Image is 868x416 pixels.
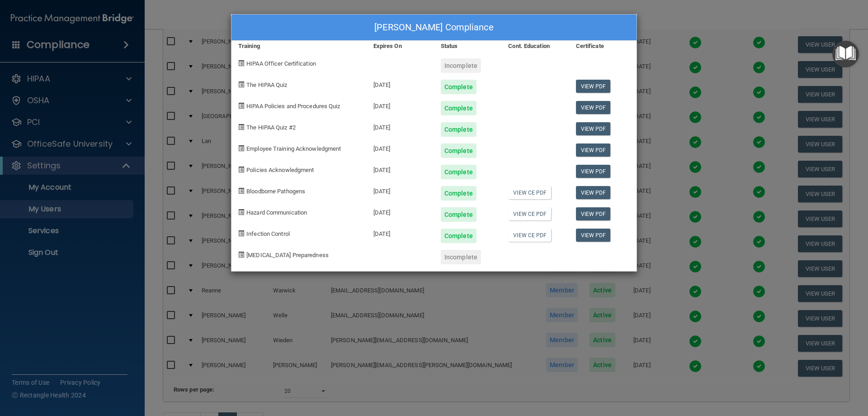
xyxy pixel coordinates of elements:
[441,229,476,243] div: Complete
[246,252,329,258] span: [MEDICAL_DATA] Preparedness
[576,80,611,93] a: View PDF
[367,158,434,179] div: [DATE]
[441,101,476,115] div: Complete
[246,103,340,110] span: HIPAA Policies and Procedures Quiz
[576,122,611,135] a: View PDF
[501,41,569,52] div: Cont. Education
[441,143,476,158] div: Complete
[441,207,476,222] div: Complete
[367,222,434,243] div: [DATE]
[246,230,290,237] span: Infection Control
[508,186,551,199] a: View CE PDF
[367,137,434,158] div: [DATE]
[246,124,296,131] span: The HIPAA Quiz #2
[246,188,305,195] span: Bloodborne Pathogens
[576,186,611,199] a: View PDF
[367,73,434,94] div: [DATE]
[367,201,434,222] div: [DATE]
[441,186,476,201] div: Complete
[576,143,611,157] a: View PDF
[576,101,611,114] a: View PDF
[367,94,434,115] div: [DATE]
[832,41,859,67] button: Open Resource Center
[246,81,287,88] span: The HIPAA Quiz
[367,115,434,137] div: [DATE]
[441,122,476,137] div: Complete
[231,41,367,52] div: Training
[246,60,316,67] span: HIPAA Officer Certification
[441,165,476,179] div: Complete
[576,229,611,242] a: View PDF
[367,179,434,201] div: [DATE]
[576,207,611,220] a: View PDF
[434,41,501,52] div: Status
[441,58,481,73] div: Incomplete
[246,167,314,173] span: Policies Acknowledgment
[367,41,434,52] div: Expires On
[231,14,637,41] div: [PERSON_NAME] Compliance
[576,165,611,178] a: View PDF
[246,145,341,152] span: Employee Training Acknowledgment
[441,80,476,94] div: Complete
[508,207,551,220] a: View CE PDF
[508,229,551,242] a: View CE PDF
[441,250,481,264] div: Incomplete
[569,41,637,52] div: Certificate
[246,209,307,216] span: Hazard Communication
